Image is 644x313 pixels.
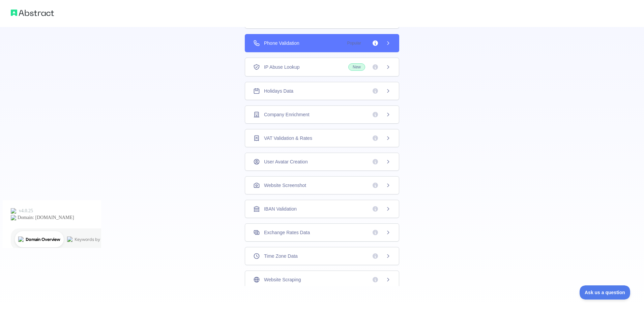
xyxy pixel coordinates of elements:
[264,182,306,189] span: Website Screenshot
[18,39,24,44] img: tab_domain_overview_orange.svg
[264,135,312,142] span: VAT Validation & Rates
[264,64,300,70] span: IP Abuse Lookup
[343,40,365,46] span: Popular
[264,158,308,165] span: User Avatar Creation
[11,18,16,23] img: website_grey.svg
[348,63,365,71] span: New
[19,11,33,16] div: v 4.0.25
[264,111,310,118] span: Company Enrichment
[67,39,72,44] img: tab_keywords_by_traffic_grey.svg
[264,229,310,236] span: Exchange Rates Data
[264,88,293,94] span: Holidays Data
[264,206,297,212] span: IBAN Validation
[26,40,60,44] div: Domain Overview
[580,285,631,300] iframe: Toggle Customer Support
[11,11,16,16] img: logo_orange.svg
[264,276,301,283] span: Website Scraping
[18,18,74,23] div: Domain: [DOMAIN_NAME]
[11,8,54,18] img: Abstract logo
[264,40,299,46] span: Phone Validation
[75,40,114,44] div: Keywords by Traffic
[264,253,298,259] span: Time Zone Data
